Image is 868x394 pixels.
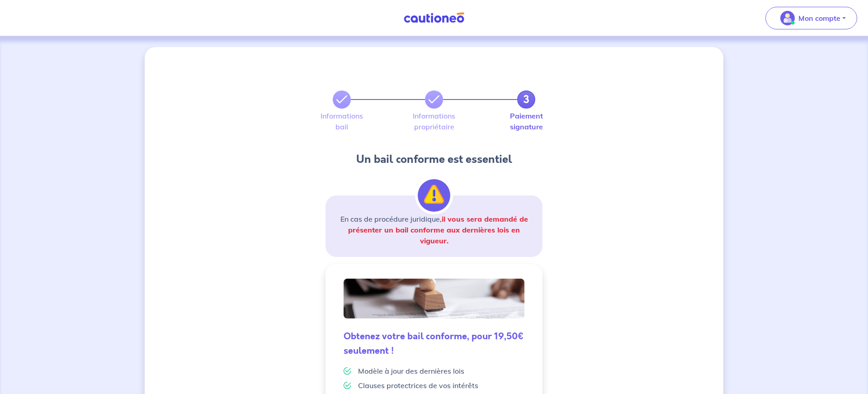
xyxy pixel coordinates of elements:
h4: Un bail conforme est essentiel [325,152,542,166]
h5: Obtenez votre bail conforme, pour 19,50€ seulement ! [344,329,524,358]
label: Informations bail [333,112,351,130]
img: illu_account_valid_menu.svg [780,11,795,25]
label: Informations propriétaire [425,112,443,130]
label: Paiement signature [517,112,535,130]
img: illu_alert.svg [418,179,450,212]
p: Mon compte [798,13,840,24]
p: Modèle à jour des dernières lois [358,366,464,376]
strong: il vous sera demandé de présenter un bail conforme aux dernières lois en vigueur. [348,214,528,245]
a: 3 [517,90,535,109]
button: illu_account_valid_menu.svgMon compte [765,7,857,29]
img: Cautioneo [400,12,468,24]
p: Clauses protectrices de vos intérêts [358,380,478,391]
p: En cas de procédure juridique, [336,214,532,246]
img: valid-lease.png [344,279,524,318]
